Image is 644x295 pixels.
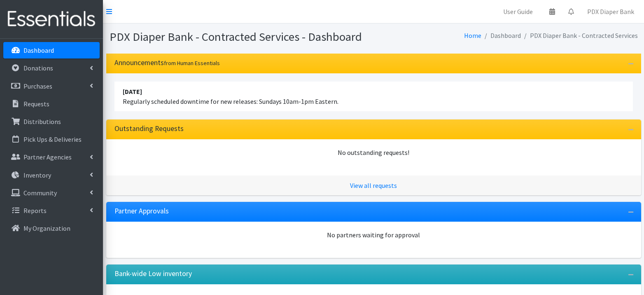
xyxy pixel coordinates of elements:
[114,230,633,240] div: No partners waiting for approval
[581,3,641,20] a: PDX Diaper Bank
[521,30,638,42] li: PDX Diaper Bank - Contracted Services
[114,207,169,215] h3: Partner Approvals
[23,82,52,90] p: Purchases
[23,171,51,179] p: Inventory
[497,3,539,20] a: User Guide
[3,149,100,165] a: Partner Agencies
[3,202,100,219] a: Reports
[114,82,633,111] li: Regularly scheduled downtime for new releases: Sundays 10am-1pm Eastern.
[23,153,72,161] p: Partner Agencies
[23,46,54,54] p: Dashboard
[3,113,100,130] a: Distributions
[114,124,184,133] h3: Outstanding Requests
[23,189,57,197] p: Community
[23,117,61,126] p: Distributions
[110,30,371,44] h1: PDX Diaper Bank - Contracted Services - Dashboard
[3,96,100,112] a: Requests
[3,78,100,94] a: Purchases
[3,131,100,147] a: Pick Ups & Deliveries
[464,31,481,40] a: Home
[3,5,100,33] img: HumanEssentials
[3,220,100,236] a: My Organization
[114,269,192,278] h3: Bank-wide Low inventory
[23,135,82,143] p: Pick Ups & Deliveries
[481,30,521,42] li: Dashboard
[164,59,220,67] small: from Human Essentials
[23,224,70,232] p: My Organization
[23,100,49,108] p: Requests
[3,185,100,201] a: Community
[3,167,100,183] a: Inventory
[23,64,53,72] p: Donations
[350,181,397,190] a: View all requests
[123,87,142,96] strong: [DATE]
[3,60,100,76] a: Donations
[114,147,633,157] div: No outstanding requests!
[114,59,220,67] h3: Announcements
[3,42,100,59] a: Dashboard
[23,206,47,215] p: Reports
